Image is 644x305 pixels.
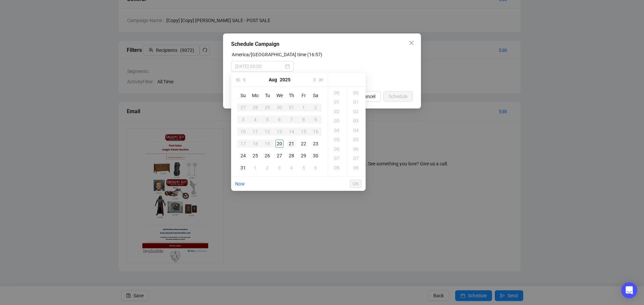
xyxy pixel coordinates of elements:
[310,126,322,138] td: 2025-08-16
[287,116,296,124] div: 7
[329,144,345,154] div: 06
[251,152,259,160] div: 25
[318,73,325,86] button: Next year (Control + right)
[239,140,247,148] div: 17
[298,89,310,101] th: Fr
[329,126,345,135] div: 04
[263,103,271,111] div: 29
[275,140,283,148] div: 20
[241,73,249,86] button: Previous month (PageUp)
[261,101,273,113] td: 2025-07-29
[263,152,271,160] div: 26
[237,113,249,126] td: 2025-08-03
[409,40,414,46] span: close
[329,154,345,163] div: 07
[235,63,284,70] input: Select date
[329,163,345,172] div: 08
[249,162,261,174] td: 2025-09-01
[361,93,375,100] span: Cancel
[348,126,365,135] div: 04
[237,162,249,174] td: 2025-08-31
[312,152,320,160] div: 30
[329,135,345,144] div: 05
[348,97,365,107] div: 01
[287,164,296,172] div: 4
[273,101,285,113] td: 2025-07-30
[287,128,296,136] div: 14
[350,180,362,188] button: OK
[275,152,283,160] div: 27
[287,152,296,160] div: 28
[232,52,322,57] label: America/Chicago time (16:57)
[280,73,290,86] button: Choose a year
[310,73,317,86] button: Next month (PageDown)
[237,89,249,101] th: Su
[310,89,322,101] th: Sa
[273,138,285,150] td: 2025-08-20
[269,73,277,86] button: Choose a month
[300,116,308,124] div: 8
[251,140,259,148] div: 18
[273,150,285,162] td: 2025-08-27
[310,150,322,162] td: 2025-08-30
[285,138,298,150] td: 2025-08-21
[261,162,273,174] td: 2025-09-02
[285,113,298,126] td: 2025-08-07
[263,128,271,136] div: 12
[348,144,365,154] div: 06
[285,89,298,101] th: Th
[329,97,345,107] div: 01
[287,140,296,148] div: 21
[237,138,249,150] td: 2025-08-17
[300,152,308,160] div: 29
[300,164,308,172] div: 5
[261,89,273,101] th: Tu
[298,126,310,138] td: 2025-08-15
[239,128,247,136] div: 10
[251,116,259,124] div: 4
[312,128,320,136] div: 16
[348,116,365,126] div: 03
[273,126,285,138] td: 2025-08-13
[237,126,249,138] td: 2025-08-10
[348,107,365,116] div: 02
[285,126,298,138] td: 2025-08-14
[249,113,261,126] td: 2025-08-04
[235,181,245,186] a: Now
[249,150,261,162] td: 2025-08-25
[310,138,322,150] td: 2025-08-23
[263,116,271,124] div: 5
[251,103,259,111] div: 28
[249,138,261,150] td: 2025-08-18
[312,103,320,111] div: 2
[298,150,310,162] td: 2025-08-29
[312,140,320,148] div: 23
[300,103,308,111] div: 1
[261,138,273,150] td: 2025-08-19
[298,113,310,126] td: 2025-08-08
[237,150,249,162] td: 2025-08-24
[406,37,417,48] button: Close
[310,113,322,126] td: 2025-08-09
[329,107,345,116] div: 02
[273,162,285,174] td: 2025-09-03
[273,113,285,126] td: 2025-08-06
[348,163,365,172] div: 08
[275,128,283,136] div: 13
[287,103,296,111] div: 31
[251,128,259,136] div: 11
[239,103,247,111] div: 27
[231,40,413,48] div: Schedule Campaign
[261,113,273,126] td: 2025-08-05
[275,164,283,172] div: 3
[261,126,273,138] td: 2025-08-12
[329,172,345,182] div: 09
[263,164,271,172] div: 2
[263,140,271,148] div: 19
[310,101,322,113] td: 2025-08-02
[298,101,310,113] td: 2025-08-01
[348,135,365,144] div: 05
[356,91,381,102] button: Cancel
[348,154,365,163] div: 07
[239,164,247,172] div: 31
